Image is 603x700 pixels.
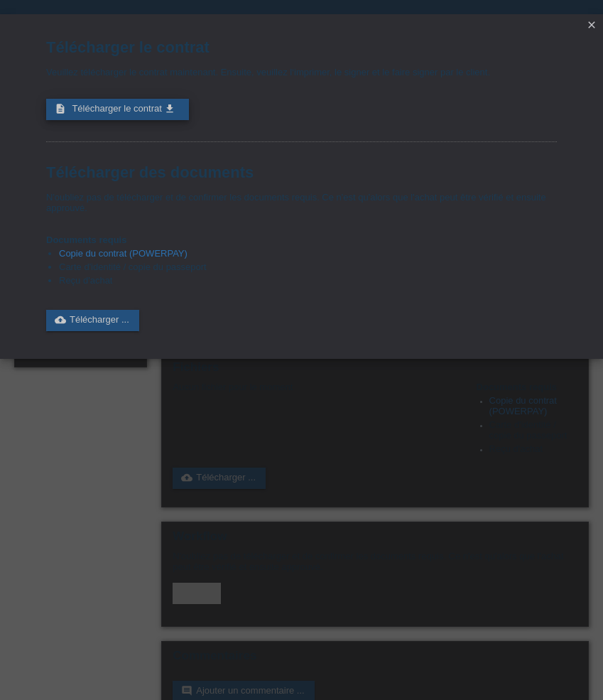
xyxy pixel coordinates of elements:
[586,19,597,31] i: close
[46,67,557,77] p: Veuillez télécharger le contrat maintenant. Ensuite, veuillez l‘imprimer, le signer et le faire s...
[46,192,557,213] p: N'oubliez pas de télécharger et de confirmer les documents requis. Ce n'est qu'alors que l'achat ...
[46,38,557,56] h1: Télécharger le contrat
[59,262,557,275] li: Carte d'identité / copie du passeport
[55,103,66,114] i: description
[59,275,557,289] li: Reçu d'achat
[55,314,66,325] i: cloud_upload
[46,163,557,181] h1: Télécharger des documents
[164,103,175,114] i: get_app
[46,235,557,245] h4: Documents requis
[582,18,601,34] a: close
[59,248,188,259] a: Copie du contrat (POWERPAY)
[46,99,189,120] a: description Télécharger le contrat get_app
[72,103,161,114] span: Télécharger le contrat
[46,310,139,331] a: cloud_uploadTélécharger ...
